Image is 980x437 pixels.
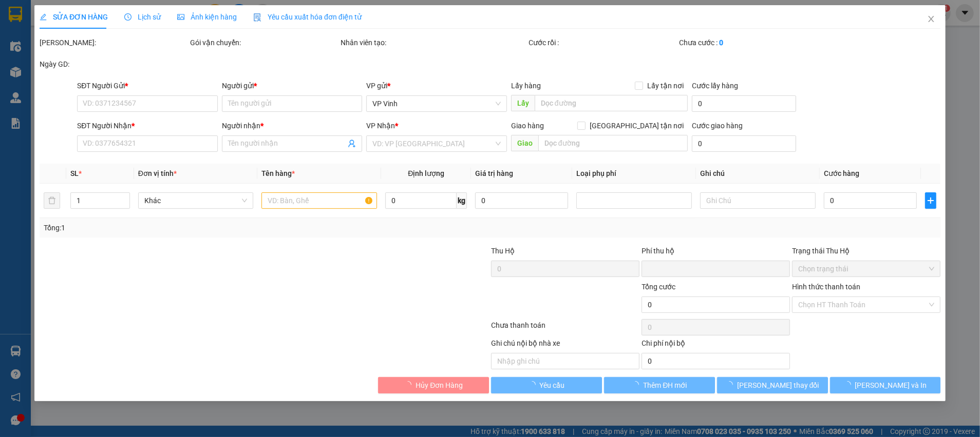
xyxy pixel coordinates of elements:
span: Khác [144,193,247,208]
span: loading [843,381,855,388]
span: Tên hàng [261,169,295,177]
div: Chưa thanh toán [490,320,640,337]
span: clock-circle [124,13,131,21]
span: [GEOGRAPHIC_DATA] tận nơi [586,120,688,131]
span: Lấy [511,95,535,111]
div: Ghi chú nội bộ nhà xe [491,337,639,353]
div: Nhân viên tạo: [341,37,526,48]
input: Cước giao hàng [692,135,796,152]
div: Người nhận [222,120,363,131]
span: Thêm ĐH mới [643,380,687,391]
span: VP Vinh [372,96,501,111]
label: Cước giao hàng [692,122,743,130]
span: Thu Hộ [491,247,515,255]
button: plus [925,192,936,209]
span: Lịch sử [124,13,161,21]
span: SL [70,169,79,177]
span: Yêu cầu [539,380,564,391]
div: VP gửi [366,80,507,91]
span: VP Nhận [366,122,395,130]
span: Chọn trạng thái [798,261,934,276]
input: Cước lấy hàng [692,95,796,112]
b: GỬI : VP Vinh [13,74,98,91]
span: loading [528,381,539,388]
span: Giá trị hàng [475,169,513,177]
label: Cước lấy hàng [692,82,738,90]
span: Định lượng [408,169,444,177]
div: SĐT Người Gửi [77,80,218,91]
div: Phí thu hộ [642,245,790,261]
span: edit [40,13,47,21]
div: Cước rồi : [529,37,677,48]
span: kg [457,192,467,209]
span: Lấy tận nơi [643,80,688,91]
div: Gói vận chuyển: [190,37,338,48]
span: Đơn vị tính [138,169,176,177]
span: loading [726,381,737,388]
th: Loại phụ phí [572,164,696,184]
span: Giao [511,135,538,151]
span: plus [926,196,936,205]
label: Hình thức thanh toán [792,283,860,291]
button: Thêm ĐH mới [604,377,715,393]
span: SỬA ĐƠN HÀNG [40,13,108,21]
div: [PERSON_NAME]: [40,37,188,48]
button: [PERSON_NAME] và In [830,377,940,393]
input: Nhập ghi chú [491,353,639,369]
div: Tổng: 1 [44,222,379,233]
span: picture [177,13,184,21]
span: Hủy Đơn Hàng [416,380,463,391]
input: Dọc đường [538,135,688,151]
img: logo.jpg [13,13,64,64]
button: [PERSON_NAME] thay đổi [717,377,828,393]
img: icon [253,13,261,22]
span: [PERSON_NAME] và In [855,380,927,391]
span: close [927,15,935,23]
span: Giao hàng [511,122,544,130]
input: VD: Bàn, Ghế [261,192,377,209]
button: delete [44,192,60,209]
span: loading [404,381,416,388]
span: loading [632,381,643,388]
span: Tổng cước [642,283,675,291]
div: Chưa cước : [679,37,827,48]
div: SĐT Người Nhận [77,120,218,131]
div: Người gửi [222,80,363,91]
span: Cước hàng [824,169,859,177]
span: user-add [348,140,356,148]
li: [PERSON_NAME], [PERSON_NAME] [96,25,429,38]
button: Hủy Đơn Hàng [378,377,489,393]
span: Lấy hàng [511,82,541,90]
span: [PERSON_NAME] thay đổi [737,380,819,391]
div: Ngày GD: [40,58,188,70]
button: Close [917,5,946,34]
span: Ảnh kiện hàng [177,13,237,21]
input: Dọc đường [535,95,688,111]
th: Ghi chú [696,164,820,184]
input: Ghi Chú [700,192,816,209]
div: Trạng thái Thu Hộ [792,245,940,256]
b: 0 [719,38,723,47]
li: Hotline: 02386655777, 02462925925, 0944789456 [96,38,429,51]
button: Yêu cầu [491,377,602,393]
span: Yêu cầu xuất hóa đơn điện tử [253,13,362,21]
div: Chi phí nội bộ [642,337,790,353]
